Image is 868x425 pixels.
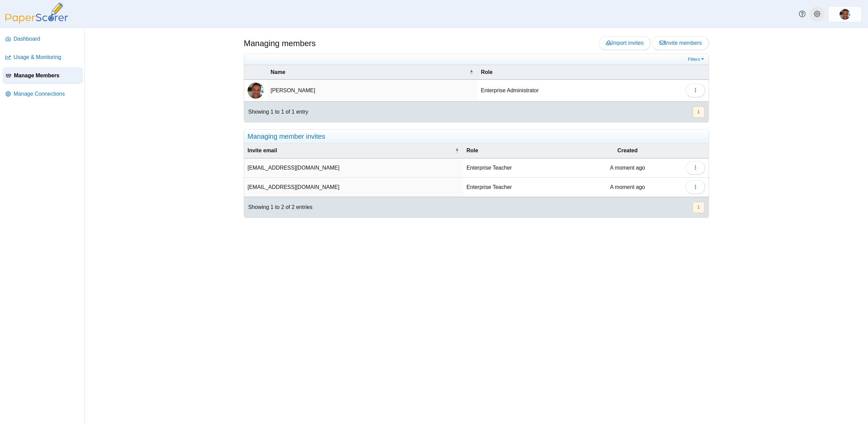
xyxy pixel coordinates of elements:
span: Created [617,148,638,153]
td: [EMAIL_ADDRESS][DOMAIN_NAME] [244,158,463,178]
td: [PERSON_NAME] [267,80,477,102]
time: Sep 10, 2025 at 3:45 PM [610,184,645,190]
nav: pagination [692,107,705,118]
td: [EMAIL_ADDRESS][DOMAIN_NAME] [244,178,463,197]
a: Filters [686,56,707,63]
span: Kevin Ross [840,9,850,20]
span: Usage & Monitoring [14,54,80,61]
button: 1 [693,202,705,213]
a: Dashboard [3,31,82,47]
h1: Managing members [244,38,316,49]
a: Usage & Monitoring [3,49,82,65]
span: Invite members [659,40,702,46]
button: 1 [693,107,705,118]
a: Invite members [652,36,709,50]
span: Name : Activate to invert sorting [469,65,473,79]
div: Showing 1 to 1 of 1 entry [244,102,308,122]
span: Invite email [248,148,277,153]
span: Role [481,69,493,75]
span: Role [467,148,478,153]
a: Import invites [599,36,651,50]
span: Name [271,69,285,75]
span: Dashboard [14,35,80,43]
img: ps.b0phvrmUsyTbMj4s [248,82,264,99]
a: PaperScorer [3,19,71,24]
div: Managing member invites [244,130,709,143]
a: Manage Connections [3,86,82,102]
span: Manage Connections [14,90,80,98]
a: ps.b0phvrmUsyTbMj4s [828,6,862,22]
div: Showing 1 to 2 of 2 entries [244,197,312,217]
img: PaperScorer [3,3,71,23]
span: Kevin Ross [248,82,264,99]
span: Import invites [606,40,644,46]
span: Enterprise Administrator [481,88,539,93]
span: Manage Members [14,72,79,79]
time: Sep 10, 2025 at 3:45 PM [610,165,645,171]
nav: pagination [692,202,705,213]
span: Invite email : Activate to invert sorting [455,143,459,158]
a: Manage Members [3,67,82,84]
td: Enterprise Teacher [463,158,573,178]
img: ps.b0phvrmUsyTbMj4s [840,9,850,20]
td: Enterprise Teacher [463,178,573,197]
